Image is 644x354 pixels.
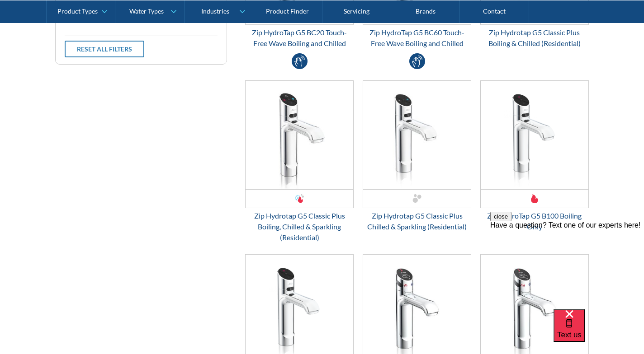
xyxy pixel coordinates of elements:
div: Zip HydroTap G5 B100 Boiling Only [480,210,589,232]
a: Zip Hydrotap G5 Classic Plus Boiling, Chilled & Sparkling (Residential)Zip Hydrotap G5 Classic Pl... [245,80,354,243]
div: Zip Hydrotap G5 Classic Plus Chilled & Sparkling (Residential) [363,210,471,232]
img: Zip Hydrotap G5 Classic Plus Chilled & Sparkling (Residential) [363,81,471,189]
iframe: podium webchat widget bubble [554,309,644,354]
div: Industries [201,7,229,15]
div: Zip Hydrotap G5 Classic Plus Boiling & Chilled (Residential) [480,27,589,49]
a: Reset all filters [65,41,144,57]
a: Zip HydroTap G5 B100 Boiling OnlyZip HydroTap G5 B100 Boiling Only [480,80,589,232]
div: Water Types [129,7,164,15]
div: Zip HydroTap G5 BC60 Touch-Free Wave Boiling and Chilled [363,27,471,49]
div: Product Types [57,7,98,15]
iframe: podium webchat widget prompt [490,212,644,320]
a: Zip Hydrotap G5 Classic Plus Chilled & Sparkling (Residential)Zip Hydrotap G5 Classic Plus Chille... [363,80,471,232]
img: Zip Hydrotap G5 Classic Plus Boiling, Chilled & Sparkling (Residential) [246,81,353,189]
div: Zip HydroTap G5 BC20 Touch-Free Wave Boiling and Chilled [245,27,354,49]
img: Zip HydroTap G5 B100 Boiling Only [481,81,588,189]
div: Zip Hydrotap G5 Classic Plus Boiling, Chilled & Sparkling (Residential) [245,210,354,243]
